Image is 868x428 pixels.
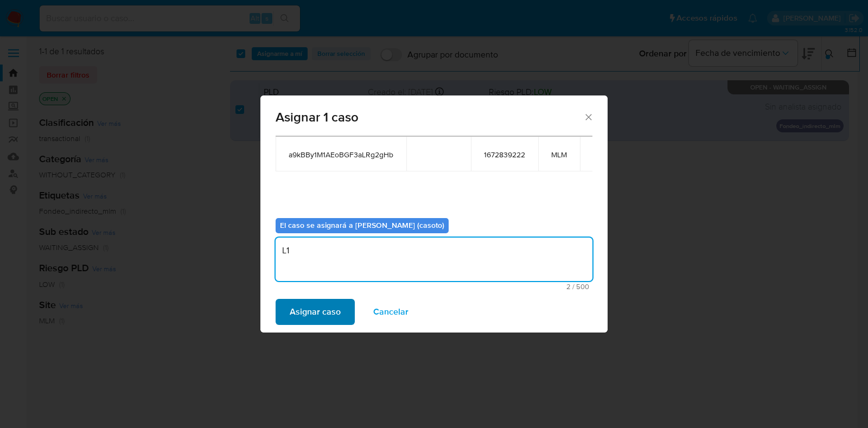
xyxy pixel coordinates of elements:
[289,150,393,159] span: a9kBBy1M1AEoBGF3aLRg2gHb
[359,299,423,325] button: Cancelar
[280,220,444,231] b: El caso se asignará a [PERSON_NAME] (casoto)
[484,150,525,159] span: 1672839222
[290,300,341,324] span: Asignar caso
[276,238,592,281] textarea: L1
[276,111,583,124] span: Asignar 1 caso
[260,95,608,333] div: assign-modal
[373,300,409,324] span: Cancelar
[551,150,567,159] span: MLM
[279,283,589,290] span: Máximo 500 caracteres
[583,112,593,122] button: Cerrar ventana
[276,299,355,325] button: Asignar caso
